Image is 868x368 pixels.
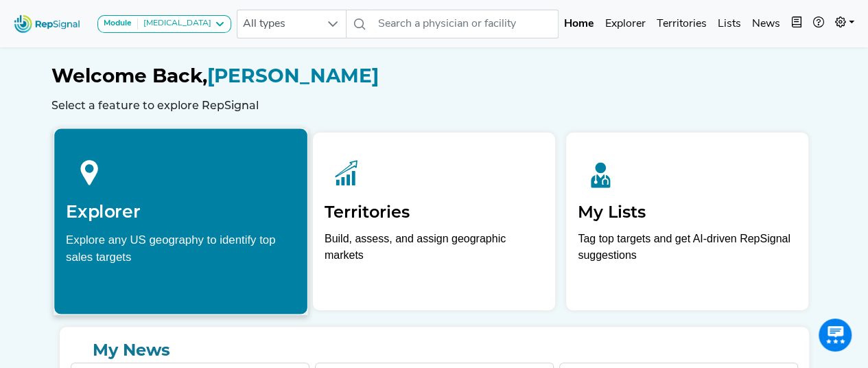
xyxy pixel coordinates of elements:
span: Welcome Back, [51,64,207,87]
span: All types [237,10,320,38]
a: Explorer [600,10,651,38]
a: News [747,10,786,38]
a: Territories [651,10,712,38]
p: Build, assess, and assign geographic markets [325,231,543,271]
a: ExplorerExplore any US geography to identify top sales targets [54,128,308,314]
a: My ListsTag top targets and get AI-driven RepSignal suggestions [566,133,808,310]
input: Search a physician or facility [373,10,559,38]
h2: Explorer [66,201,296,222]
a: Lists [712,10,747,38]
a: My News [71,338,798,363]
div: [MEDICAL_DATA] [138,19,211,30]
h2: My Lists [578,203,797,222]
p: Tag top targets and get AI-driven RepSignal suggestions [578,231,797,271]
h6: Select a feature to explore RepSignal [51,99,817,112]
div: Explore any US geography to identify top sales targets [66,231,296,265]
h2: Territories [325,203,543,222]
strong: Module [104,19,132,27]
h1: [PERSON_NAME] [51,65,817,88]
a: TerritoriesBuild, assess, and assign geographic markets [313,133,555,310]
button: Intel Book [786,10,808,38]
button: Module[MEDICAL_DATA] [97,15,231,33]
a: Home [559,10,600,38]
